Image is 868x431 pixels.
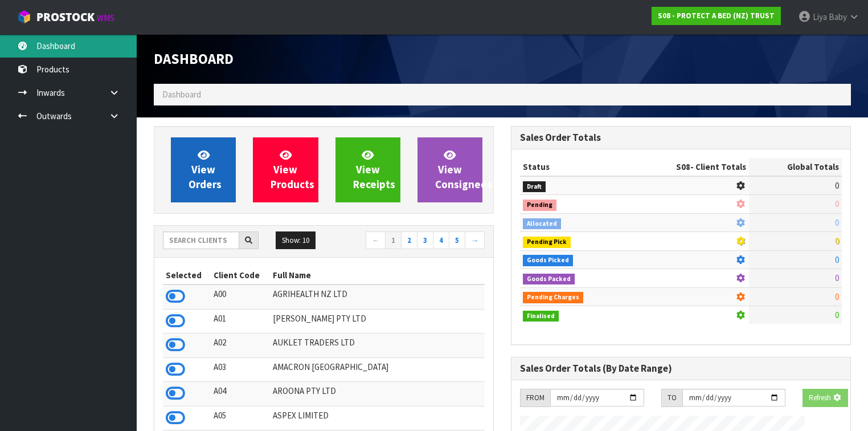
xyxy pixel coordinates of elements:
span: View Orders [189,148,222,191]
a: ViewConsignees [417,137,482,202]
h3: Sales Order Totals [520,132,842,143]
th: Client Code [211,266,271,284]
button: Show: 10 [276,231,316,250]
span: Dashboard [162,89,201,100]
span: 0 [835,254,839,265]
span: ProStock [36,10,95,25]
span: 0 [835,235,839,246]
strong: S08 - PROTECT A BED (NZ) TRUST [658,11,775,21]
td: ASPEX LIMITED [270,406,485,430]
span: 0 [835,180,839,191]
span: 0 [835,310,839,320]
span: View Receipts [353,148,395,191]
td: AMACRON [GEOGRAPHIC_DATA] [270,357,485,381]
span: Allocated [523,218,561,230]
a: 4 [433,231,449,250]
span: Pending Charges [523,292,583,303]
td: A02 [211,334,271,357]
th: - Client Totals [627,158,749,176]
span: Pending [523,200,556,211]
span: Dashboard [154,50,234,68]
input: Search clients [163,231,239,249]
span: Liya [813,11,827,22]
span: View Consignees [435,148,492,191]
div: TO [661,389,682,407]
td: AUKLET TRADERS LTD [270,334,485,357]
td: [PERSON_NAME] PTY LTD [270,309,485,333]
span: 0 [835,273,839,283]
button: Refresh [803,389,848,407]
td: A04 [211,382,271,406]
td: A03 [211,357,271,381]
a: 1 [385,231,402,250]
span: Goods Picked [523,255,573,266]
a: S08 - PROTECT A BED (NZ) TRUST [652,7,781,25]
td: A01 [211,309,271,333]
td: A00 [211,284,271,309]
a: 5 [449,231,465,250]
div: FROM [520,389,550,407]
span: Goods Packed [523,274,575,285]
td: A05 [211,406,271,430]
nav: Page navigation [332,231,485,251]
th: Global Totals [749,158,842,176]
span: Pending Pick [523,237,571,248]
a: 3 [417,231,433,250]
a: ← [366,231,386,250]
th: Status [520,158,627,176]
span: Baby [829,11,847,22]
span: 0 [835,291,839,302]
a: ViewReceipts [335,137,400,202]
span: 0 [835,198,839,209]
span: View Products [271,148,314,191]
td: AGRIHEALTH NZ LTD [270,284,485,309]
th: Selected [163,266,211,284]
span: 0 [835,217,839,228]
span: S08 [676,161,690,172]
td: AROONA PTY LTD [270,382,485,406]
a: 2 [401,231,417,250]
a: → [465,231,485,250]
th: Full Name [270,266,485,284]
small: WMS [97,13,114,23]
a: ViewProducts [253,137,318,202]
a: ViewOrders [171,137,236,202]
img: cube-alt.png [17,10,31,24]
span: Finalised [523,311,559,322]
h3: Sales Order Totals (By Date Range) [520,363,842,374]
span: Draft [523,181,546,193]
